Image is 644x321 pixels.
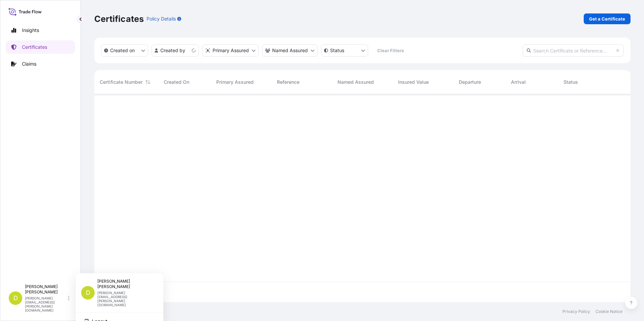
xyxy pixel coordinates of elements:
p: [PERSON_NAME] [PERSON_NAME] [25,284,67,295]
p: Primary Assured [213,47,249,54]
p: Status [330,47,344,54]
p: [PERSON_NAME] [PERSON_NAME] [97,279,153,289]
span: D [86,289,90,296]
input: Search Certificate or Reference... [523,44,624,57]
button: createdBy Filter options [152,44,199,57]
button: Clear Filters [372,45,409,56]
p: Policy Details [147,15,176,22]
p: Certificates [22,44,47,50]
p: Created by [160,47,185,54]
p: Insights [22,27,39,34]
p: Get a Certificate [589,15,625,22]
span: Reference [277,79,299,85]
span: Arrival [511,79,526,85]
a: Certificates [6,40,75,54]
a: Claims [6,57,75,71]
p: [PERSON_NAME][EMAIL_ADDRESS][PERSON_NAME][DOMAIN_NAME] [97,291,153,307]
p: Named Assured [272,47,308,54]
button: Sort [144,78,152,86]
p: [PERSON_NAME][EMAIL_ADDRESS][PERSON_NAME][DOMAIN_NAME] [25,296,67,312]
a: Get a Certificate [584,13,631,24]
p: Claims [22,61,36,67]
p: Clear Filters [377,47,404,54]
a: Privacy Policy [562,309,590,314]
a: Cookie Notice [595,309,622,314]
span: Insured Value [398,79,429,85]
button: cargoOwner Filter options [262,44,318,57]
span: D [13,295,18,301]
p: Created on [110,47,135,54]
a: Insights [6,24,75,37]
button: certificateStatus Filter options [321,44,368,57]
span: Status [563,79,578,85]
span: Named Assured [337,79,374,85]
p: Certificates [94,13,144,24]
span: Primary Assured [216,79,254,85]
button: createdOn Filter options [101,44,148,57]
button: distributor Filter options [202,44,259,57]
span: Created On [164,79,189,85]
span: Certificate Number [100,79,142,85]
span: Departure [459,79,481,85]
